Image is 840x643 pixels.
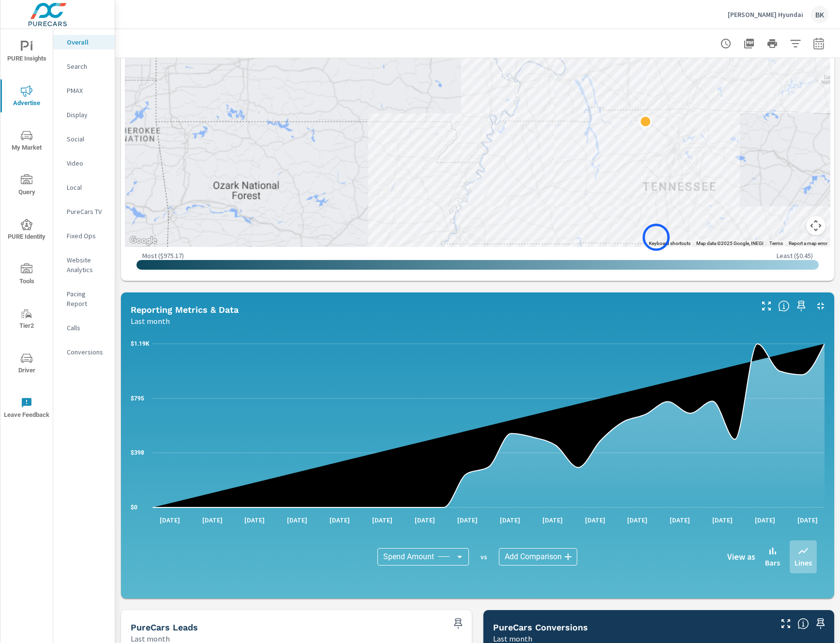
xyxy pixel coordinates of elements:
p: Least ( $0.45 ) [777,251,813,260]
p: [DATE] [536,515,570,525]
button: Print Report [763,34,782,53]
div: Local [53,180,115,195]
h5: PureCars Leads [131,622,198,632]
span: Query [3,174,50,198]
div: Spend Amount [377,548,469,566]
a: Open this area in Google Maps (opens a new window) [127,234,159,247]
div: Calls [53,321,115,335]
p: [DATE] [323,515,357,525]
p: [DATE] [450,515,484,525]
img: Google [127,234,159,247]
p: Search [67,61,107,71]
p: PMAX [67,86,107,95]
span: My Market [3,130,50,153]
p: vs [469,552,499,561]
p: [DATE] [748,515,782,525]
p: [DATE] [153,515,187,525]
div: Pacing Report [53,287,115,311]
p: [DATE] [408,515,442,525]
text: $1.19K [131,340,150,347]
p: [DATE] [578,515,612,525]
h6: View as [727,552,755,562]
p: [DATE] [791,515,825,525]
div: PMAX [53,83,115,98]
span: Save this to your personalized report [450,616,466,631]
p: Most ( $975.17 ) [142,251,184,260]
span: Tier2 [3,308,50,332]
p: Social [67,134,107,144]
p: Video [67,158,107,168]
div: Website Analytics [53,253,115,277]
div: Overall [53,35,115,49]
button: Make Fullscreen [778,616,794,631]
div: nav menu [0,29,53,430]
a: Terms [769,241,783,246]
p: [DATE] [365,515,399,525]
button: "Export Report to PDF" [739,34,759,53]
a: Report a map error [789,241,827,246]
span: Spend Amount [383,552,434,562]
p: [DATE] [493,515,527,525]
p: [DATE] [705,515,739,525]
p: PureCars TV [67,207,107,216]
p: Local [67,183,107,192]
span: Add Comparison [505,552,562,562]
text: $795 [131,395,144,402]
span: Driver [3,352,50,376]
span: Leave Feedback [3,397,50,421]
div: Fixed Ops [53,229,115,243]
p: Bars [765,557,780,568]
p: [DATE] [663,515,697,525]
p: [DATE] [620,515,654,525]
p: [DATE] [238,515,271,525]
p: Display [67,110,107,120]
div: Video [53,156,115,170]
p: Fixed Ops [67,231,107,241]
h5: PureCars Conversions [493,622,588,632]
button: Minimize Widget [813,298,828,314]
button: Keyboard shortcuts [649,240,690,247]
span: Understand performance data overtime and see how metrics compare to each other. [778,300,790,312]
span: Advertise [3,85,50,109]
text: $398 [131,449,144,456]
span: PURE Identity [3,219,50,243]
p: Calls [67,323,107,333]
h5: Reporting Metrics & Data [131,305,239,315]
p: Last month [131,315,170,327]
text: $0 [131,504,137,511]
p: [PERSON_NAME] Hyundai [728,10,803,19]
p: Conversions [67,347,107,357]
button: Apply Filters [786,34,805,53]
div: BK [811,6,828,23]
p: [DATE] [280,515,314,525]
div: Display [53,107,115,122]
span: Tools [3,263,50,287]
span: Save this to your personalized report [794,298,809,314]
p: Website Analytics [67,255,107,275]
div: PureCars TV [53,204,115,219]
p: [DATE] [195,515,229,525]
span: Understand conversion over the selected time range. [797,618,809,629]
div: Add Comparison [499,548,577,566]
button: Make Fullscreen [759,298,774,314]
div: Social [53,132,115,146]
p: Lines [795,557,812,568]
button: Map camera controls [806,216,825,235]
p: Overall [67,37,107,47]
span: Save this to your personalized report [813,616,828,631]
span: Map data ©2025 Google, INEGI [696,241,764,246]
div: Conversions [53,345,115,359]
div: Search [53,59,115,74]
span: PURE Insights [3,41,50,64]
button: Select Date Range [809,34,828,53]
p: Pacing Report [67,289,107,308]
